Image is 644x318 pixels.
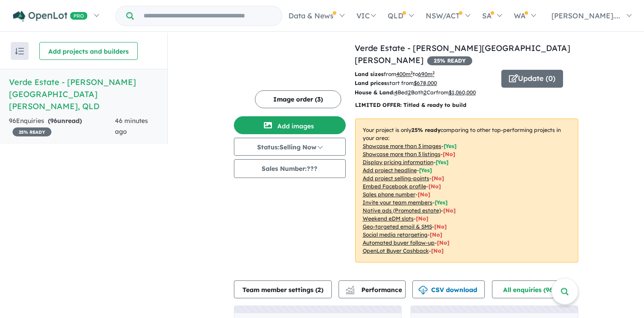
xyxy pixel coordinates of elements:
u: Display pricing information [363,159,433,165]
sup: 2 [411,70,413,75]
u: Social media retargeting [363,231,428,238]
span: 2 [318,286,321,294]
u: 690 m [418,71,435,77]
span: [No] [416,215,428,222]
button: All enquiries (96) [492,280,573,298]
u: 2 [408,89,411,96]
u: Showcase more than 3 listings [363,151,441,157]
span: [ Yes ] [444,143,457,149]
span: 25 % READY [427,56,472,65]
u: Automated buyer follow-up [363,239,435,246]
p: LIMITED OFFER: Titled & ready to build [355,101,578,110]
b: Land prices [355,80,387,86]
sup: 2 [432,70,435,75]
span: to [413,71,435,77]
button: Add projects and builders [39,42,138,60]
a: Verde Estate - [PERSON_NAME][GEOGRAPHIC_DATA][PERSON_NAME] [355,43,570,65]
u: 4 [394,89,398,96]
u: OpenLot Buyer Cashback [363,247,429,254]
u: $ 678,000 [414,80,437,86]
strong: ( unread) [48,117,82,125]
img: download icon [419,286,428,295]
img: line-chart.svg [346,286,354,291]
span: Performance [347,286,402,294]
button: Update (0) [501,70,563,88]
u: Showcase more than 3 images [363,143,441,149]
button: Team member settings (2) [234,280,332,298]
span: [No] [434,223,447,230]
div: 96 Enquir ies [9,116,115,137]
span: [No] [437,239,449,246]
u: 400 m [396,71,413,77]
u: $ 1,060,000 [449,89,476,96]
u: Sales phone number [363,191,415,198]
u: Native ads (Promoted estate) [363,207,441,214]
button: CSV download [412,280,485,298]
span: [No] [431,247,444,254]
u: Embed Facebook profile [363,183,426,190]
span: [ No ] [428,183,441,190]
u: 2 [424,89,427,96]
img: Openlot PRO Logo White [13,11,88,22]
span: 96 [50,117,57,125]
p: Bed Bath Car from [355,88,495,97]
u: Geo-targeted email & SMS [363,223,432,230]
u: Invite your team members [363,199,432,206]
b: House & Land: [355,89,394,96]
button: Sales Number:??? [234,159,346,178]
input: Try estate name, suburb, builder or developer [136,6,280,25]
button: Add images [234,116,346,134]
u: Weekend eDM slots [363,215,414,222]
button: Status:Selling Now [234,138,346,156]
span: [ No ] [443,151,455,157]
span: 25 % READY [13,127,51,136]
p: from [355,70,495,79]
span: [ Yes ] [435,199,448,206]
button: Performance [339,280,406,298]
u: Add project headline [363,167,417,174]
p: Your project is only comparing to other top-performing projects in your area: - - - - - - - - - -... [355,119,578,263]
img: sort.svg [15,48,24,55]
span: [ No ] [418,191,430,198]
span: [No] [443,207,456,214]
b: Land sizes [355,71,384,77]
span: [No] [430,231,442,238]
button: Image order (3) [255,90,341,108]
span: [ Yes ] [419,167,432,174]
h5: Verde Estate - [PERSON_NAME][GEOGRAPHIC_DATA][PERSON_NAME] , QLD [9,76,158,112]
span: 46 minutes ago [115,117,148,136]
span: [ Yes ] [436,159,449,165]
u: Add project selling-points [363,175,429,182]
img: bar-chart.svg [346,288,355,294]
span: [ No ] [432,175,444,182]
b: 25 % ready [411,127,441,133]
p: start from [355,79,495,88]
span: [PERSON_NAME].... [551,11,620,20]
